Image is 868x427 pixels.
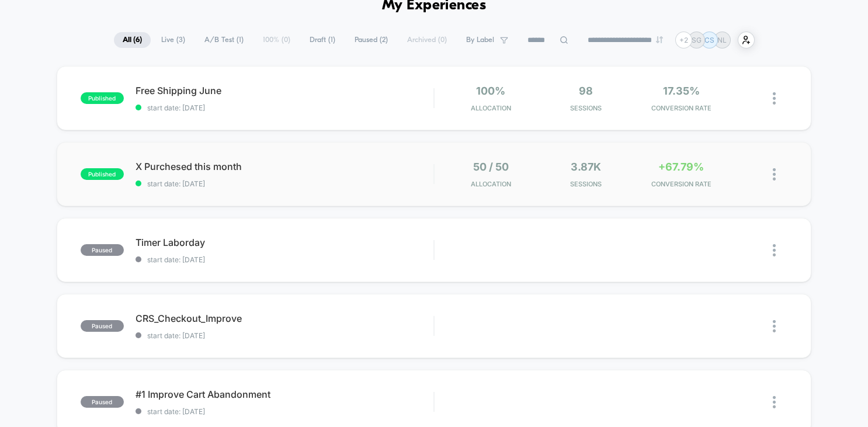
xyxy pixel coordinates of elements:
span: start date: [DATE] [136,331,434,340]
span: 100% [476,85,505,97]
p: NL [717,36,727,44]
span: paused [81,320,124,332]
span: paused [81,396,124,408]
span: Allocation [471,180,511,188]
img: close [773,320,776,332]
p: SG [692,36,702,44]
span: Live ( 3 ) [152,32,194,48]
span: 50 / 50 [473,161,509,173]
img: close [773,168,776,180]
span: CONVERSION RATE [637,104,726,112]
p: CS [704,36,714,44]
span: published [81,92,124,104]
span: By Label [466,36,494,44]
span: 3.87k [571,161,601,173]
span: A/B Test ( 1 ) [196,32,252,48]
span: Timer Laborday [136,237,434,248]
div: + 2 [675,32,692,48]
span: X Purchesed this month [136,161,434,172]
span: start date: [DATE] [136,407,434,416]
span: paused [81,244,124,256]
img: close [773,244,776,256]
span: Sessions [541,104,631,112]
span: CONVERSION RATE [637,180,726,188]
span: Free Shipping June [136,85,434,96]
span: Sessions [541,180,631,188]
img: end [656,36,663,43]
span: CRS_Checkout_Improve [136,313,434,324]
span: start date: [DATE] [136,179,434,188]
span: #1 Improve Cart Abandonment [136,388,434,400]
span: 17.35% [663,85,700,97]
span: start date: [DATE] [136,103,434,112]
span: Draft ( 1 ) [301,32,344,48]
span: 98 [579,85,593,97]
span: All ( 6 ) [114,32,151,48]
span: Paused ( 2 ) [346,32,397,48]
span: published [81,168,124,180]
span: start date: [DATE] [136,255,434,264]
img: close [773,92,776,105]
span: Allocation [471,104,511,112]
img: close [773,396,776,408]
span: +67.79% [658,161,704,173]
